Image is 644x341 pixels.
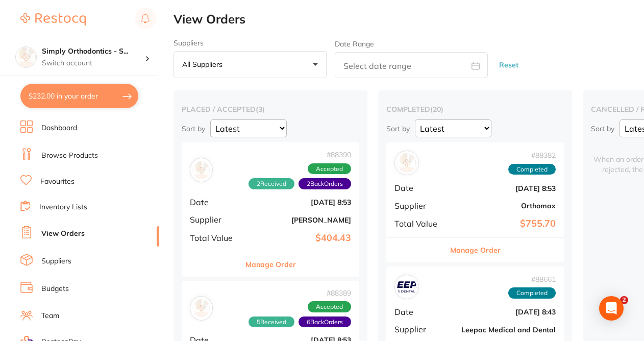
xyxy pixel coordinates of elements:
h2: placed / accepted ( 3 ) [182,105,359,114]
h2: completed ( 20 ) [386,105,564,114]
button: Reset [496,52,522,79]
img: Simply Orthodontics - Sydenham [16,47,36,67]
span: # 88389 [213,289,351,297]
span: Total Value [190,233,241,242]
span: Back orders [299,316,351,328]
div: Henry Schein Halas#883902Received2BackOrdersAcceptedDate[DATE] 8:53Supplier[PERSON_NAME]Total Val... [182,142,359,276]
a: View Orders [41,229,85,239]
span: Received [249,316,294,328]
b: Orthomax [454,202,556,210]
b: $755.70 [454,218,556,229]
span: Date [394,183,445,192]
a: Budgets [41,284,69,294]
img: Leepac Medical and Dental [397,277,416,297]
img: Restocq Logo [20,13,86,26]
button: Manage Order [450,238,501,262]
span: Accepted [308,301,351,312]
a: Restocq Logo [20,8,86,31]
span: # 88382 [508,151,556,159]
span: Total Value [394,219,445,228]
div: Open Intercom Messenger [599,296,624,321]
span: Completed [508,287,556,299]
a: Inventory Lists [39,202,87,212]
p: Sort by [591,124,614,133]
a: Dashboard [41,123,77,133]
span: # 88661 [508,275,556,283]
p: All suppliers [182,60,227,69]
label: Date Range [335,40,374,48]
span: Date [394,307,445,316]
h2: View Orders [174,12,644,27]
b: [DATE] 8:53 [249,198,351,206]
img: Orthomax [397,153,416,173]
span: # 88390 [213,151,351,159]
a: Favourites [40,177,75,187]
img: Solventum (KCI) [192,299,210,317]
span: 2 [620,296,628,304]
a: Team [41,311,59,321]
img: Henry Schein Halas [192,161,210,179]
span: Accepted [308,163,351,175]
span: Date [190,198,241,207]
a: Suppliers [41,256,71,266]
b: Leepac Medical and Dental [454,326,556,334]
p: Sort by [182,124,205,133]
span: Supplier [394,201,445,210]
span: Back orders [299,178,351,189]
a: Browse Products [41,151,98,161]
b: [DATE] 8:43 [454,308,556,316]
input: Select date range [335,52,488,78]
button: Manage Order [245,252,296,277]
span: Supplier [394,325,445,334]
button: All suppliers [174,51,327,79]
p: Switch account [42,58,145,68]
h4: Simply Orthodontics - Sydenham [42,46,145,57]
span: Completed [508,164,556,175]
label: Suppliers [174,39,327,47]
span: Received [249,178,294,189]
p: Sort by [386,124,410,133]
span: Supplier [190,215,241,224]
button: $232.00 in your order [20,84,138,108]
b: [DATE] 8:53 [454,184,556,192]
b: $404.43 [249,233,351,243]
b: [PERSON_NAME] [249,216,351,224]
